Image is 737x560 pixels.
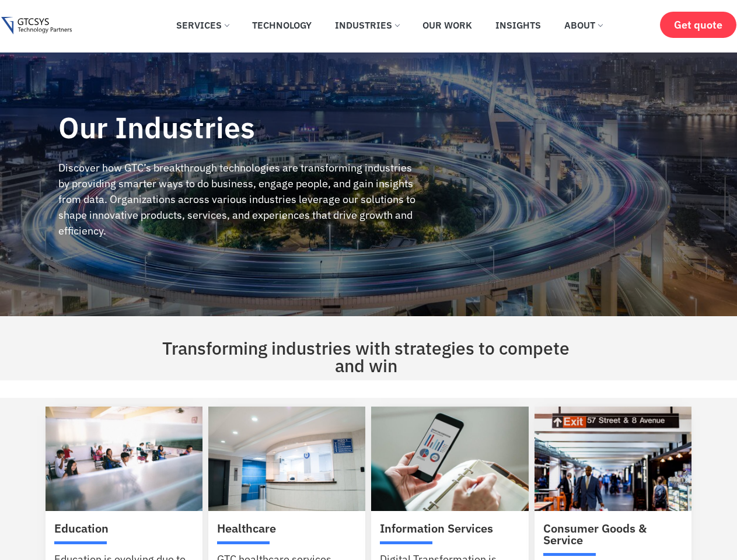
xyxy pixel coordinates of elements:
h2: Information Services [380,523,519,534]
a: About [556,12,611,38]
img: information-service-and-publishing-solutions [371,407,528,511]
a: Our Work [414,12,481,38]
h2: Transforming industries with strategies to compete and win [154,339,579,374]
a: Services [167,12,237,38]
h2: Education [54,523,194,534]
a: Technology [243,12,320,38]
div: Discover how GTC’s breakthrough technologies are transforming industries by providing smarter way... [58,160,417,239]
h2: Consumer Goods & Service [543,523,683,546]
img: Gtcsys logo [1,17,72,35]
img: consumer-goods-technology-solutions [535,407,691,511]
span: Get quote [674,19,722,31]
img: education-technology-solutions [46,407,202,511]
h2: Our Industries [58,113,417,142]
a: Insights [487,12,550,38]
h2: Healthcare [217,523,357,534]
a: Get quote [660,12,736,38]
img: healthcare-technology-solutions [208,407,365,511]
a: Industries [326,12,408,38]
